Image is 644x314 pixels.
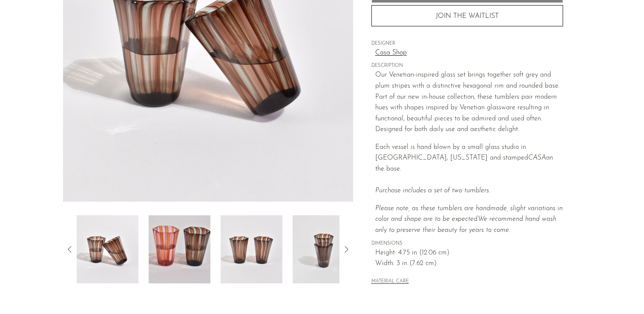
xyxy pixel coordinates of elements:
img: Striped Venetian Glass Set [77,215,138,283]
em: Purchase includes a set of two tumblers. [375,187,490,194]
span: DESCRIPTION [371,62,563,70]
img: Striped Venetian Glass Set [221,215,282,283]
button: MATERIAL CARE [371,279,409,285]
p: Our Venetian-inspired glass set brings together soft grey and plum stripes with a distinctive hex... [375,70,563,135]
span: Height: 4.75 in (12.06 cm) [375,248,563,259]
p: Each vessel is hand blown by a small glass studio in [GEOGRAPHIC_DATA], [US_STATE] and stamped on... [375,142,563,197]
a: Casa Shop [375,48,563,59]
img: Striped Venetian Glass Set [293,215,354,283]
em: CASA [528,154,546,161]
span: DIMENSIONS [371,240,563,248]
button: JOIN THE WAITLIST [371,5,563,26]
span: DESIGNER [371,40,563,48]
img: Striped Venetian Glass Set [149,215,210,283]
em: Please note, as these tumblers are handmade, slight variations in color and shape are to be expec... [375,205,563,223]
span: Width: 3 in (7.62 cm) [375,258,563,269]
